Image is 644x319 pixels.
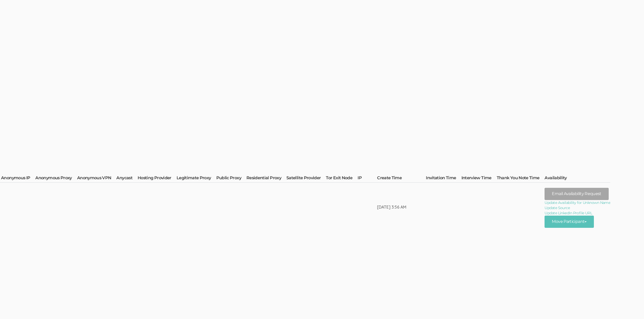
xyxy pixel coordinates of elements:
th: Anonymous IP [1,175,35,182]
iframe: Chat Widget [618,294,644,319]
th: Residential Proxy [246,175,286,182]
th: Invitation Time [426,175,461,182]
th: Anycast [116,175,138,182]
th: Legitimate Proxy [177,175,216,182]
a: Update Source [545,205,610,210]
button: Move Participant [545,216,594,228]
th: Interview Time [461,175,497,182]
th: Hosting Provider [138,175,177,182]
th: Availability [545,175,610,182]
th: Tor Exit Node [326,175,358,182]
th: Public Proxy [216,175,246,182]
th: Anonymous Proxy [35,175,77,182]
button: Email Availability Request [545,188,608,200]
th: Anonymous VPN [77,175,117,182]
a: Update LinkedIn Profile URL [545,210,610,216]
th: Create Time [377,175,426,182]
div: [DATE] 3:56 AM [377,204,406,210]
th: IP [358,175,377,182]
a: Update Availability for Unknown Name [545,200,610,205]
th: Thank You Note Time [497,175,545,182]
th: Satellite Provider [286,175,326,182]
